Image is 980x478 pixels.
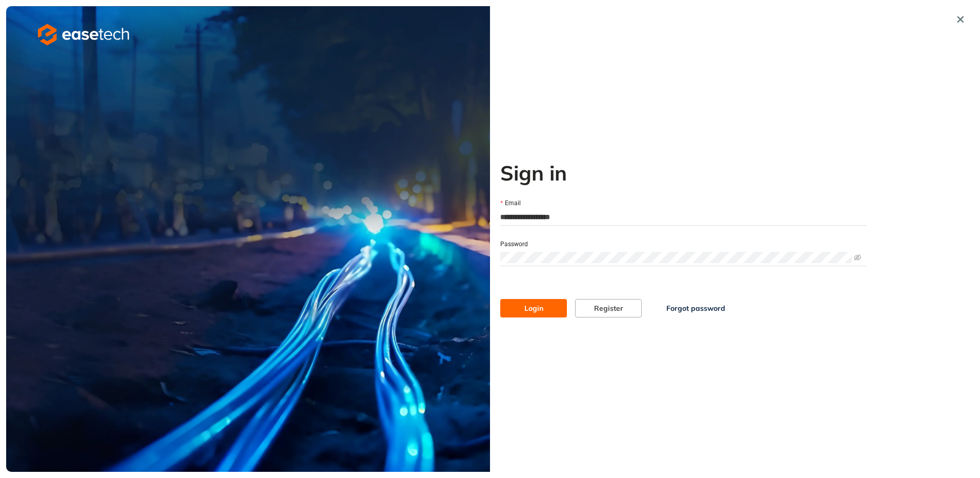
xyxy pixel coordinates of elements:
input: Password [500,252,852,263]
input: Email [500,209,867,225]
label: Email [500,198,521,208]
span: Register [594,303,623,314]
h2: Sign in [500,161,867,185]
button: Forgot password [650,299,742,317]
span: Forgot password [666,303,725,314]
button: Login [500,299,567,317]
span: Login [524,303,543,314]
label: Password [500,240,528,249]
button: Register [575,299,642,317]
img: cover image [6,6,490,472]
span: eye-invisible [854,254,861,261]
